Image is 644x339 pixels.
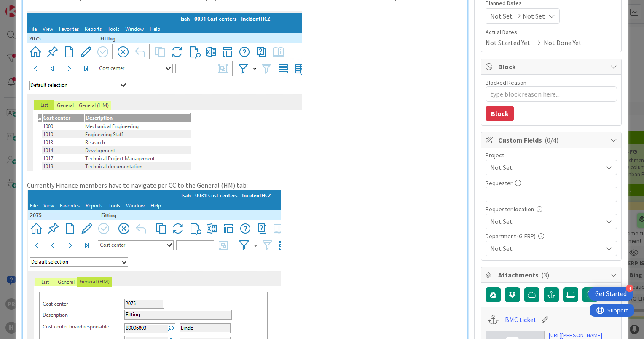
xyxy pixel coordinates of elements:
[27,11,302,171] img: image.png
[505,315,537,325] a: BMC ticket
[490,11,513,21] span: Not Set
[486,38,530,48] span: Not Started Yet
[486,28,617,37] span: Actual Dates
[490,243,602,253] span: Not Set
[486,106,514,121] button: Block
[498,62,606,72] span: Block
[486,179,513,187] label: Requester
[545,136,558,144] span: ( 0/4 )
[498,270,606,280] span: Attachments
[27,180,463,190] p: Currently Finance members have to navigate per CC to the General (HM) tab:
[490,215,598,227] span: Not Set
[18,1,38,11] span: Support
[498,135,606,145] span: Custom Fields
[486,152,617,158] div: Project
[595,290,627,298] div: Get Started
[486,79,526,86] label: Blocked Reason
[486,233,617,239] div: Department (G-ERP)
[544,38,582,48] span: Not Done Yet
[486,206,617,212] div: Requester location
[490,161,598,173] span: Not Set
[541,271,549,279] span: ( 3 )
[626,285,633,292] div: 4
[588,287,633,301] div: Open Get Started checklist, remaining modules: 4
[523,11,545,21] span: Not Set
